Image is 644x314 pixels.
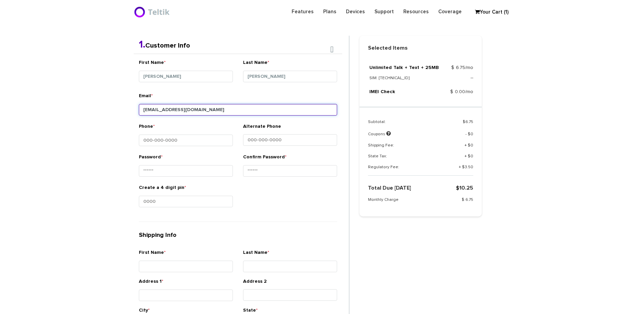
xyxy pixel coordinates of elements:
label: Alternate Phone [243,123,281,133]
a: Resources [399,5,434,18]
label: First Name [139,249,166,259]
span: 3.50 [465,165,473,169]
td: $ [440,119,473,130]
td: Coupons [368,130,440,142]
td: Subtotal: [368,119,440,130]
td: State Tax: [368,154,440,164]
a: Support [370,5,399,18]
a: 1.Customer Info [139,42,190,49]
td: $ 6.75 [443,197,473,208]
label: Confirm Password [243,154,287,163]
span: 0 [471,132,473,136]
span: 1. [139,39,145,50]
a: Unlimited Talk + Text + 25MB [369,65,439,70]
label: Phone [139,123,155,133]
td: $ 6.75/mo [439,64,473,74]
label: Create a 4 digit pin [139,184,186,194]
img: BriteX [134,5,171,19]
span: 0 [471,154,473,158]
td: Shipping Fee: [368,143,440,154]
label: First Name [139,59,166,69]
td: + $ [440,154,473,164]
td: -- [439,74,473,88]
a: Coverage [434,5,466,18]
span: 6.75 [465,120,473,124]
label: Address 1 [139,278,163,288]
a: Features [287,5,318,18]
label: Last Name [243,59,269,69]
td: + $ [440,164,473,176]
a: Devices [341,5,370,18]
label: Last Name [243,249,269,259]
td: $ 0.00/mo [439,88,473,98]
input: 0000 [139,196,233,207]
label: Password [139,154,163,163]
td: - $ [440,130,473,142]
strong: $ [456,185,473,191]
label: Address 2 [243,278,267,287]
a: IMEI Check [369,89,395,94]
td: Regulatory Fee: [368,164,440,176]
h4: Shipping Info [134,232,342,246]
strong: Selected Items [360,44,482,52]
td: Monthly Charge [368,197,443,208]
td: + $ [440,143,473,154]
span: 0 [471,143,473,147]
label: Email [139,92,153,102]
a: Your Cart (1) [472,7,505,17]
strong: Total Due [DATE] [368,185,411,191]
input: 000-000-0000 [139,135,233,146]
p: SIM: [TECHNICAL_ID] [369,74,439,82]
span: 10.25 [459,185,473,191]
a: Plans [318,5,341,18]
input: 000-000-0000 [243,134,337,146]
